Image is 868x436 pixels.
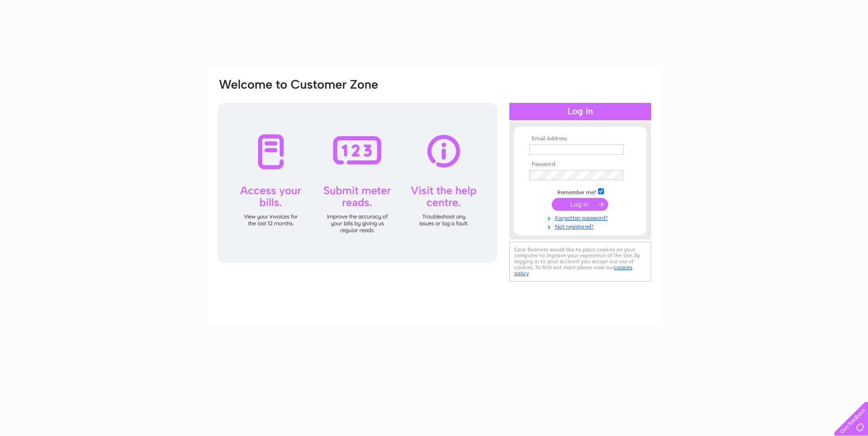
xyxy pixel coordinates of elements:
[527,161,633,168] th: Password:
[527,136,633,142] th: Email Address:
[552,198,608,211] input: Submit
[527,187,633,196] td: Remember me?
[509,242,651,282] div: Clear Business would like to place cookies on your computer to improve your experience of the sit...
[529,222,633,230] a: Not registered?
[529,213,633,222] a: Forgotten password?
[514,264,632,276] a: cookies policy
